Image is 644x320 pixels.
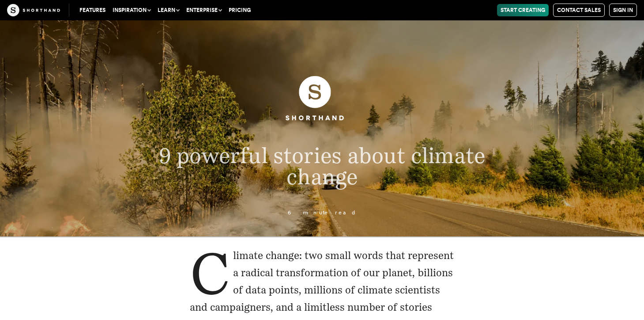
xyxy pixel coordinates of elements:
button: Learn [154,4,183,16]
a: Pricing [225,4,254,16]
a: Sign in [609,4,637,17]
span: 9 powerful stories about climate change [159,142,486,190]
button: Enterprise [183,4,225,16]
a: Features [76,4,109,16]
a: Start Creating [497,4,549,16]
a: Contact Sales [553,4,605,17]
img: The Craft [7,4,60,16]
p: 6 minute read [98,210,546,216]
button: Inspiration [109,4,154,16]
